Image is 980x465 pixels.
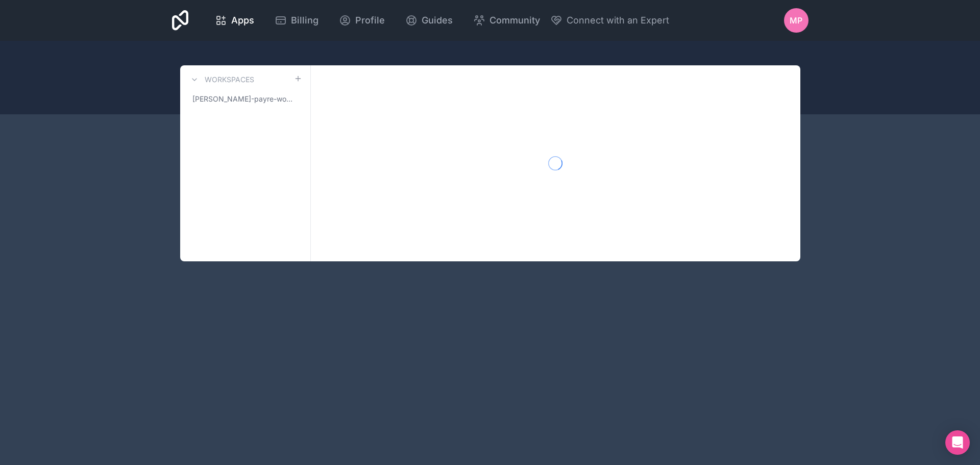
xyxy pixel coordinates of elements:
[489,13,540,28] span: Community
[188,74,254,86] a: Workspaces
[188,90,302,108] a: [PERSON_NAME]-payre-workspace
[331,9,393,32] a: Profile
[422,13,453,28] span: Guides
[790,14,802,27] span: MP
[550,13,669,28] button: Connect with an Expert
[355,13,385,28] span: Profile
[266,9,327,32] a: Billing
[231,13,254,28] span: Apps
[465,9,548,32] a: Community
[207,9,262,32] a: Apps
[945,430,970,455] div: Open Intercom Messenger
[567,13,669,28] span: Connect with an Expert
[192,94,294,104] span: [PERSON_NAME]-payre-workspace
[291,13,318,28] span: Billing
[397,9,461,32] a: Guides
[205,75,254,85] h3: Workspaces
